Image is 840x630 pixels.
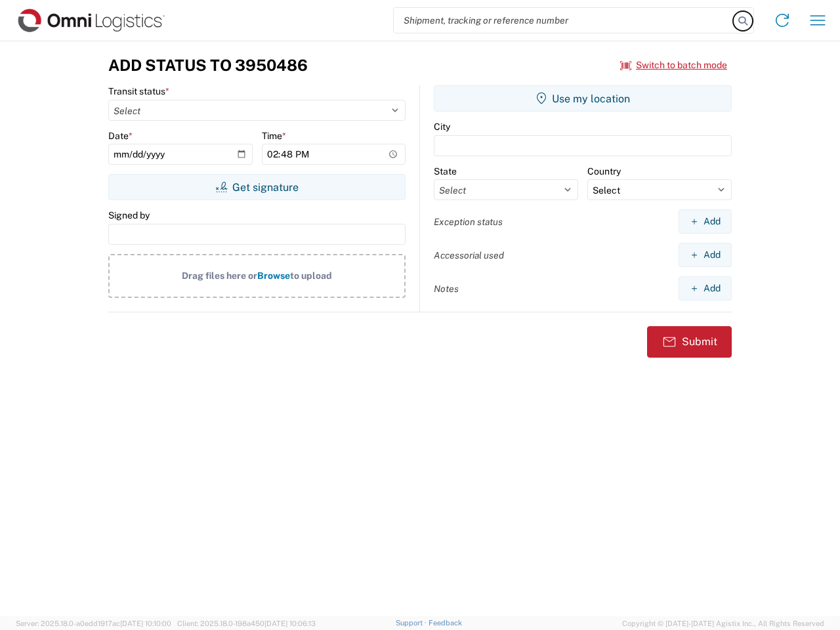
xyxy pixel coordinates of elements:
[434,165,457,177] label: State
[182,270,257,281] span: Drag files here or
[434,85,732,112] button: Use my location
[108,174,406,200] button: Get signature
[108,209,150,221] label: Signed by
[620,54,727,76] button: Switch to batch mode
[434,283,459,295] label: Notes
[587,165,621,177] label: Country
[679,243,732,267] button: Add
[108,130,133,142] label: Date
[257,270,290,281] span: Browse
[177,619,316,627] span: Client: 2025.18.0-198a450
[679,276,732,301] button: Add
[108,56,308,75] h3: Add Status to 3950486
[120,619,171,627] span: [DATE] 10:10:00
[394,8,734,33] input: Shipment, tracking or reference number
[434,249,504,261] label: Accessorial used
[647,326,732,358] button: Submit
[434,216,503,228] label: Exception status
[264,619,316,627] span: [DATE] 10:06:13
[622,618,824,629] span: Copyright © [DATE]-[DATE] Agistix Inc., All Rights Reserved
[429,619,462,627] a: Feedback
[434,121,450,133] label: City
[290,270,332,281] span: to upload
[262,130,286,142] label: Time
[679,209,732,234] button: Add
[16,619,171,627] span: Server: 2025.18.0-a0edd1917ac
[396,619,429,627] a: Support
[108,85,169,97] label: Transit status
